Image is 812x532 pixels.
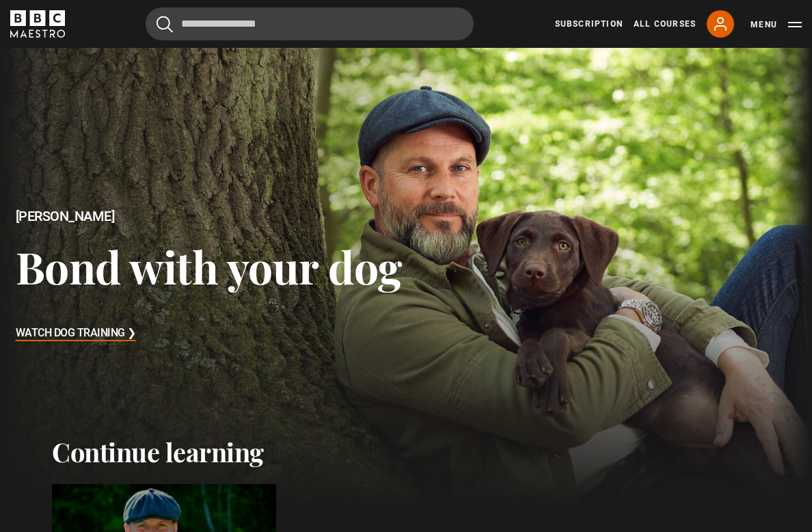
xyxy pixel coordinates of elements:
[146,8,474,40] input: Search
[750,18,802,31] button: Toggle navigation
[16,240,402,293] h3: Bond with your dog
[52,436,760,468] h2: Continue learning
[16,323,136,344] h3: Watch Dog Training ❯
[16,209,402,224] h2: [PERSON_NAME]
[157,16,173,33] button: Submit the search query
[634,18,696,30] a: All Courses
[10,10,65,38] svg: BBC Maestro
[555,18,623,30] a: Subscription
